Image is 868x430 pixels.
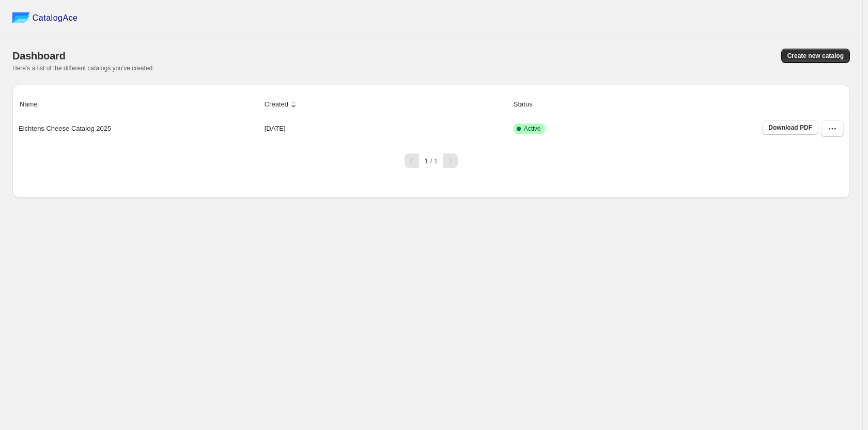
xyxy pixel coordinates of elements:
[12,65,154,72] span: Here's a list of the different catalogs you've created.
[18,95,50,114] button: Name
[19,124,111,134] p: Eichtens Cheese Catalog 2025
[787,52,844,60] span: Create new catalog
[261,116,510,141] td: [DATE]
[263,95,300,114] button: Created
[12,12,30,23] img: catalog ace
[762,120,818,135] a: Download PDF
[512,95,545,114] button: Status
[425,157,438,165] span: 1 / 1
[12,50,66,62] span: Dashboard
[781,49,850,63] button: Create new catalog
[768,124,812,132] span: Download PDF
[33,13,78,23] span: CatalogAce
[524,125,541,133] span: Active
